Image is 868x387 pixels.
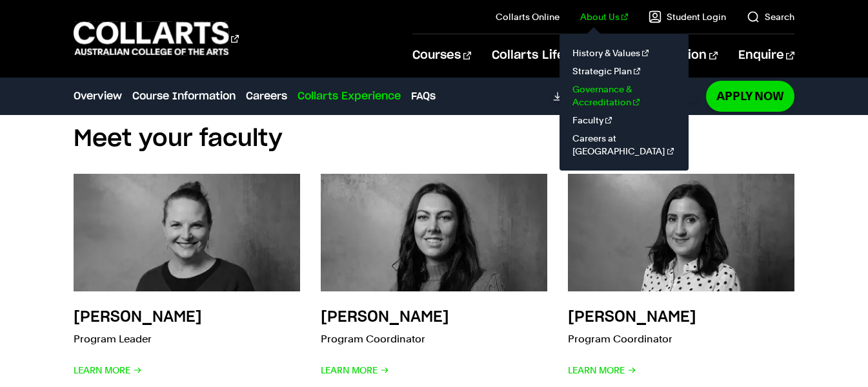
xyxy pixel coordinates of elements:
span: Learn More [321,361,389,379]
a: FAQs [411,89,436,104]
a: [PERSON_NAME] Program Leader Learn More [74,174,300,379]
h3: [PERSON_NAME] [74,309,202,325]
h3: [PERSON_NAME] [321,309,449,325]
a: Faculty [570,111,678,129]
a: Careers [246,89,287,104]
a: Collarts Experience [298,89,401,104]
a: Course Information [132,89,236,104]
span: Learn More [74,361,142,379]
a: Search [747,10,794,23]
a: Strategic Plan [570,62,678,80]
a: History & Values [570,44,678,62]
a: Collarts Life [492,34,575,77]
a: Overview [74,89,122,104]
p: Program Coordinator [321,330,449,348]
a: Careers at [GEOGRAPHIC_DATA] [570,129,678,160]
a: DownloadCourse Guide [553,90,698,102]
a: Courses [412,34,471,77]
h3: [PERSON_NAME] [568,309,696,325]
a: About Us [580,10,628,23]
p: Program Coordinator [568,330,696,348]
h2: Meet your faculty [74,125,794,153]
a: [PERSON_NAME] Program Coordinator Learn More [568,174,794,379]
p: Program Leader [74,330,202,348]
span: Learn More [568,361,636,379]
a: [PERSON_NAME] Program Coordinator Learn More [321,174,547,379]
a: Governance & Accreditation [570,80,678,111]
a: Collarts Online [496,10,560,23]
a: Apply Now [706,81,794,111]
a: Student Login [649,10,726,23]
div: Go to homepage [74,20,239,57]
a: Enquire [738,34,794,77]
